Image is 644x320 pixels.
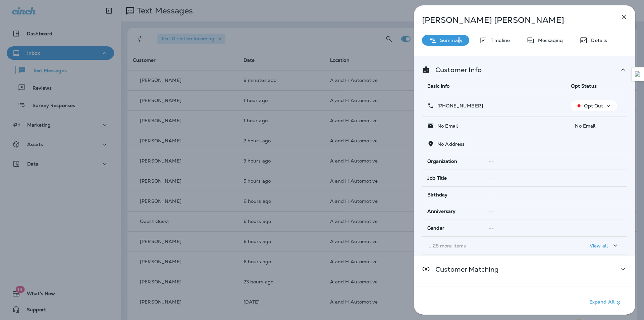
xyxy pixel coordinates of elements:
span: Birthday [427,192,447,198]
span: Opt Status [571,83,596,89]
button: Expand All [587,296,625,309]
p: No Email [434,123,458,129]
p: [PERSON_NAME] [PERSON_NAME] [422,15,605,25]
p: ... 28 more items [427,243,560,248]
span: Anniversary [427,209,456,214]
p: Details [588,38,607,43]
span: Job Title [427,175,447,181]
span: -- [489,209,494,215]
p: [PHONE_NUMBER] [434,103,483,108]
img: Detect Auto [635,71,641,77]
button: View all [587,239,622,252]
span: Organization [427,158,457,164]
p: Expand All [589,299,623,307]
p: Opt Out [584,103,603,108]
p: Summary [437,38,463,43]
button: Opt Out [571,100,617,111]
span: Gender [427,225,444,231]
span: -- [489,225,494,231]
p: Timeline [487,38,510,43]
span: -- [489,158,494,164]
p: View all [590,243,608,248]
p: No Address [434,141,465,147]
p: Messaging [535,38,563,43]
span: -- [489,192,494,198]
p: Customer Info [430,67,482,73]
p: Customer Matching [430,267,499,272]
p: No Email [571,123,622,129]
span: -- [489,175,494,181]
span: Basic Info [427,83,449,89]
